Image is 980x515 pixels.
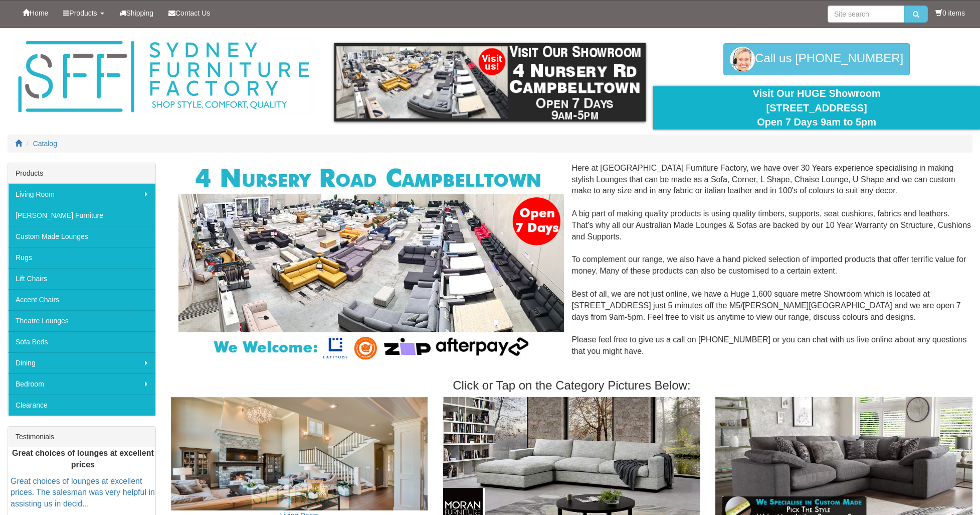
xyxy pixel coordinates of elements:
b: Great choices of lounges at excellent prices [12,449,154,469]
img: Living Room [171,397,428,510]
span: Shipping [126,9,154,17]
span: Products [69,9,97,17]
a: Great choices of lounges at excellent prices. The salesman was very helpful in assisting us in de... [11,477,155,508]
img: Corner Modular Lounges [178,163,564,363]
a: Clearance [8,395,155,416]
a: Sofa Beds [8,331,155,352]
span: Contact Us [175,9,210,17]
a: Theatre Lounges [8,310,155,331]
input: Site search [828,6,904,23]
a: Rugs [8,247,155,268]
a: Bedroom [8,373,155,395]
div: Here at [GEOGRAPHIC_DATA] Furniture Factory, we have over 30 Years experience specialising in mak... [171,163,972,369]
div: Testimonials [8,427,155,447]
a: Contact Us [161,1,218,26]
a: Catalog [33,140,57,148]
a: Living Room [8,184,155,205]
a: Shipping [112,1,161,26]
a: Lift Chairs [8,268,155,289]
div: Products [8,163,155,184]
h3: Click or Tap on the Category Pictures Below: [171,379,972,392]
li: 0 items [935,8,965,18]
a: Accent Chairs [8,289,155,310]
img: Sydney Furniture Factory [13,38,314,116]
a: Products [56,1,111,26]
img: showroom.gif [334,43,646,121]
span: Home [30,9,48,17]
div: Visit Our HUGE Showroom [STREET_ADDRESS] Open 7 Days 9am to 5pm [661,86,972,130]
a: Custom Made Lounges [8,226,155,247]
a: Home [15,1,56,26]
a: Dining [8,352,155,373]
a: [PERSON_NAME] Furniture [8,205,155,226]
